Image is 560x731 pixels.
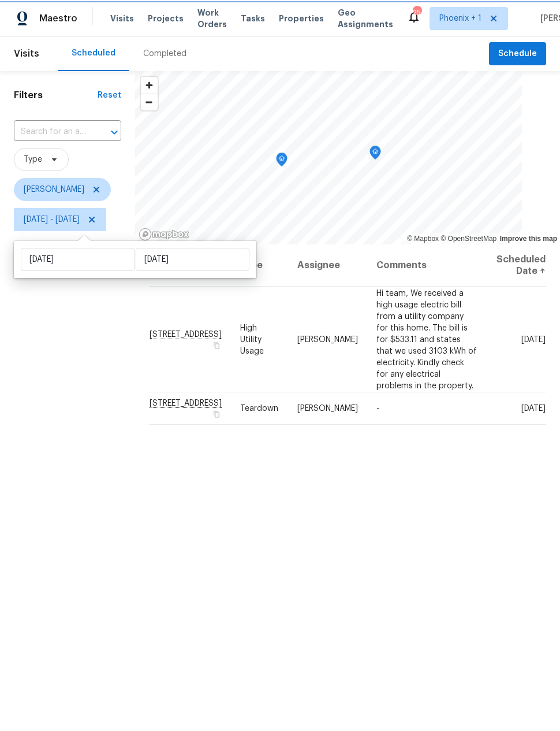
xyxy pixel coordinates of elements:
[141,77,158,94] button: Zoom in
[197,7,227,30] span: Work Orders
[376,405,379,413] span: -
[407,235,439,243] a: Mapbox
[143,48,186,60] div: Completed
[240,324,264,355] span: High Utility Usage
[376,289,477,389] span: Hi team, We received a high usage electric bill from a utility company for this home. The bill is...
[521,405,546,413] span: [DATE]
[279,13,324,24] span: Properties
[521,335,546,343] span: [DATE]
[14,90,98,101] h1: Filters
[39,13,77,24] span: Maestro
[24,184,84,195] span: [PERSON_NAME]
[135,71,522,244] canvas: Map
[14,123,89,141] input: Search for an address...
[500,235,557,243] a: Improve this map
[106,124,122,140] button: Open
[231,244,288,287] th: Type
[240,405,278,413] span: Teardown
[369,146,381,164] div: Map marker
[141,94,158,110] span: Zoom out
[21,248,135,271] input: Start date
[288,244,367,287] th: Assignee
[72,47,115,59] div: Scheduled
[98,90,121,101] div: Reset
[413,7,421,18] div: 25
[24,154,42,165] span: Type
[338,7,393,30] span: Geo Assignments
[211,409,222,420] button: Copy Address
[24,214,80,225] span: [DATE] - [DATE]
[498,47,537,61] span: Schedule
[297,335,358,343] span: [PERSON_NAME]
[136,248,249,271] input: End date
[297,405,358,413] span: [PERSON_NAME]
[241,14,265,23] span: Tasks
[148,13,184,24] span: Projects
[276,153,288,170] div: Map marker
[211,340,222,350] button: Copy Address
[14,41,39,66] span: Visits
[487,244,546,287] th: Scheduled Date ↑
[440,235,496,243] a: OpenStreetMap
[110,13,134,24] span: Visits
[139,228,189,241] a: Mapbox homepage
[367,244,486,287] th: Comments
[141,94,158,110] button: Zoom out
[489,42,546,66] button: Schedule
[439,13,481,24] span: Phoenix + 1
